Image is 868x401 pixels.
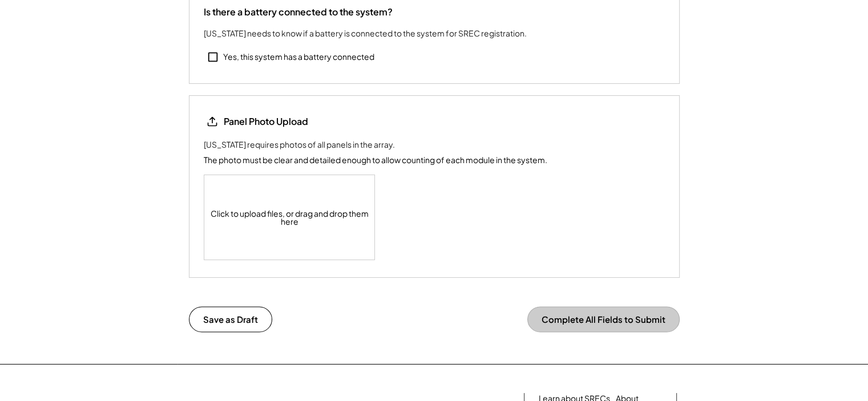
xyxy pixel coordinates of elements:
[223,51,374,63] div: Yes, this system has a battery connected
[224,115,308,128] div: Panel Photo Upload
[189,306,272,332] button: Save as Draft
[204,175,376,260] div: Click to upload files, or drag and drop them here
[204,139,395,151] div: [US_STATE] requires photos of all panels in the array.
[527,306,680,332] button: Complete All Fields to Submit
[204,27,527,39] div: [US_STATE] needs to know if a battery is connected to the system for SREC registration.
[204,154,547,166] div: The photo must be clear and detailed enough to allow counting of each module in the system.
[204,6,393,18] div: Is there a battery connected to the system?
